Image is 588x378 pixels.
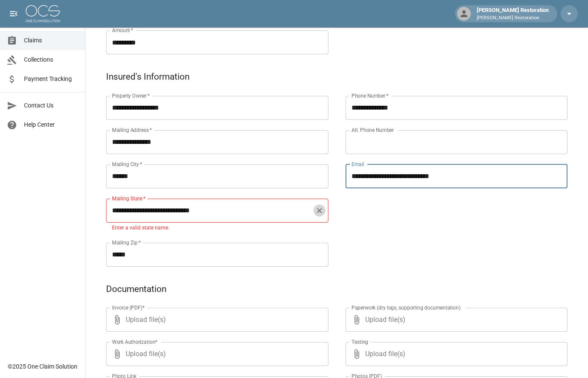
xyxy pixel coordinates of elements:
[473,6,552,21] div: [PERSON_NAME] Restoration
[112,239,141,246] label: Mailing Zip
[112,161,142,168] label: Mailing City
[26,5,60,22] img: ocs-logo-white-transparent.png
[352,338,368,345] label: Testing
[352,161,364,168] label: Email
[112,27,133,34] label: Amount
[112,126,152,134] label: Mailing Address
[24,55,78,64] span: Collections
[477,15,549,22] p: [PERSON_NAME] Restoration
[112,338,158,345] label: Work Authorization*
[112,92,150,99] label: Property Owner
[112,224,322,232] p: Enter a valid state name.
[352,126,394,134] label: Alt. Phone Number
[5,5,22,22] button: open drawer
[313,205,325,217] button: Clear
[352,92,388,99] label: Phone Number
[24,101,78,110] span: Contact Us
[24,74,78,83] span: Payment Tracking
[352,304,461,311] label: Paperwork (dry logs, supporting documentation)
[365,308,545,332] span: Upload file(s)
[126,308,305,332] span: Upload file(s)
[24,36,78,45] span: Claims
[126,342,305,366] span: Upload file(s)
[8,362,77,371] div: © 2025 One Claim Solution
[112,195,145,202] label: Mailing State
[112,304,145,311] label: Invoice (PDF)*
[24,120,78,129] span: Help Center
[365,342,545,366] span: Upload file(s)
